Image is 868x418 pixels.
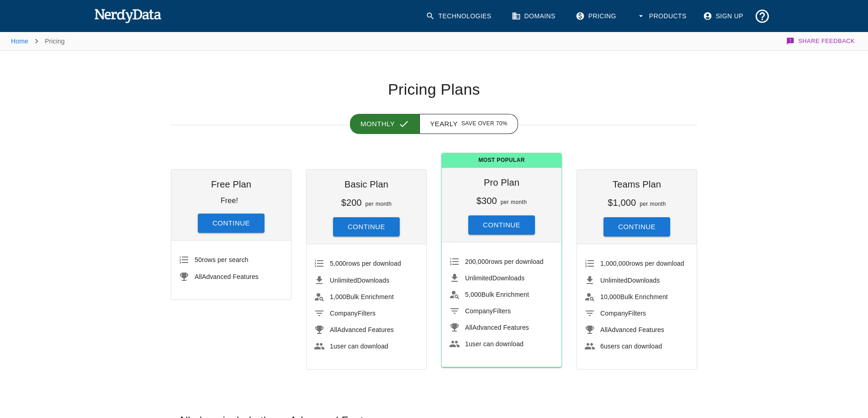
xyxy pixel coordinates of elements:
[465,258,489,265] span: 200,000
[698,5,751,28] a: Sign Up
[330,260,401,267] span: rows per download
[785,32,857,50] button: Share Feedback
[330,326,394,333] span: Advanced Features
[640,201,666,207] span: per month
[465,340,524,348] span: user can download
[465,324,472,331] span: All
[419,114,518,134] button: Yearly Save over 70%
[179,177,284,192] h6: Free Plan
[600,310,628,317] span: Company
[608,198,636,208] h6: $1,000
[195,273,259,280] span: Advanced Features
[442,153,561,168] span: Most Popular
[631,5,694,28] button: Products
[600,260,630,267] span: 1,000,000
[465,258,544,265] span: rows per download
[198,214,265,233] button: Continue
[476,196,497,206] h6: $300
[506,5,563,28] a: Domains
[603,217,670,236] button: Continue
[600,293,668,300] span: Bulk Enrichment
[171,80,697,99] h1: Pricing Plans
[330,343,388,350] span: user can download
[341,198,362,208] h6: $200
[465,274,492,282] span: Unlimited
[330,293,346,300] span: 1,000
[465,307,493,315] span: Company
[600,293,620,300] span: 10,000
[465,291,482,298] span: 5,000
[600,343,604,350] span: 6
[449,175,554,190] h6: Pro Plan
[221,197,238,204] p: Free!
[365,201,392,207] span: per month
[330,277,389,284] span: Downloads
[461,119,508,129] span: Save over 70%
[94,6,161,25] img: NerdyData.com
[330,343,333,350] span: 1
[465,324,529,331] span: Advanced Features
[330,326,337,333] span: All
[330,293,394,300] span: Bulk Enrichment
[600,310,646,317] span: Filters
[195,273,202,280] span: All
[751,5,774,28] button: Support and Documentation
[465,340,469,348] span: 1
[333,217,400,236] button: Continue
[11,38,28,45] a: Home
[465,291,529,298] span: Bulk Enrichment
[195,256,202,263] span: 50
[501,199,527,205] span: per month
[195,256,249,263] span: rows per search
[600,343,662,350] span: users can download
[420,5,499,28] a: Technologies
[600,277,628,284] span: Unlimited
[600,260,684,267] span: rows per download
[465,274,524,282] span: Downloads
[330,260,346,267] span: 5,000
[11,32,65,50] nav: breadcrumb
[468,215,535,235] button: Continue
[570,5,624,28] a: Pricing
[330,310,358,317] span: Company
[600,277,660,284] span: Downloads
[330,277,357,284] span: Unlimited
[45,37,65,46] p: Pricing
[584,177,689,192] h6: Teams Plan
[350,114,420,134] button: Monthly
[465,307,511,315] span: Filters
[600,326,608,333] span: All
[314,177,419,192] h6: Basic Plan
[330,310,376,317] span: Filters
[600,326,664,333] span: Advanced Features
